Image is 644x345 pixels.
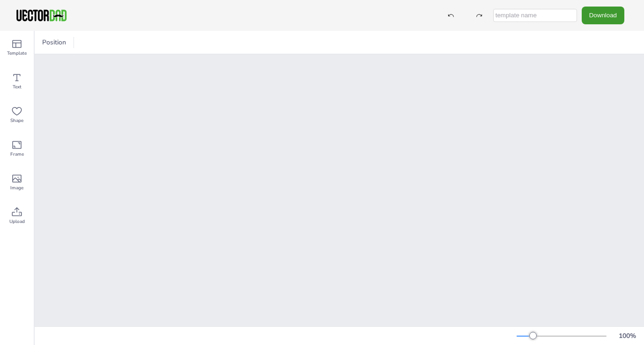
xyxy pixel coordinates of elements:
span: Position [40,38,68,47]
div: 100 % [616,331,638,340]
span: Image [10,184,23,192]
span: Text [13,83,22,91]
span: Frame [10,151,24,158]
span: Upload [9,218,25,225]
span: Template [7,50,27,57]
img: VectorDad-1.png [15,8,68,22]
input: template name [493,9,577,22]
button: Download [582,7,624,24]
span: Shape [10,117,23,124]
